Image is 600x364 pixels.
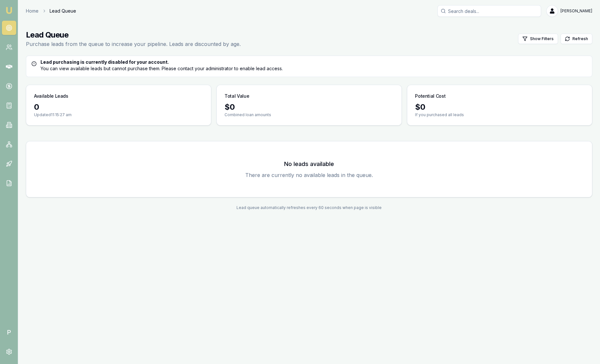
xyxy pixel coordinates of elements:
[225,112,394,117] p: Combined loan amounts
[50,8,76,14] span: Lead Queue
[26,40,241,48] p: Purchase leads from the queue to increase your pipeline. Leads are discounted by age.
[518,34,558,44] button: Show Filters
[34,102,203,112] div: 0
[26,30,241,40] h1: Lead Queue
[415,102,584,112] div: $ 0
[26,8,76,14] nav: breadcrumb
[225,93,249,99] h3: Total Value
[34,112,203,117] p: Updated 11:15:27 am
[34,171,584,179] p: There are currently no available leads in the queue.
[560,8,592,14] span: [PERSON_NAME]
[31,59,587,72] div: You can view available leads but cannot purchase them. Please contact your administrator to enabl...
[26,205,592,210] div: Lead queue automatically refreshes every 60 seconds when page is visible
[2,325,16,339] span: P
[26,8,39,14] a: Home
[40,59,169,65] strong: Lead purchasing is currently disabled for your account.
[560,34,592,44] button: Refresh
[415,112,584,117] p: If you purchased all leads
[34,160,584,169] h3: No leads available
[5,6,13,14] img: emu-icon-u.png
[34,93,68,99] h3: Available Leads
[437,5,541,17] input: Search deals
[415,93,445,99] h3: Potential Cost
[225,102,394,112] div: $ 0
